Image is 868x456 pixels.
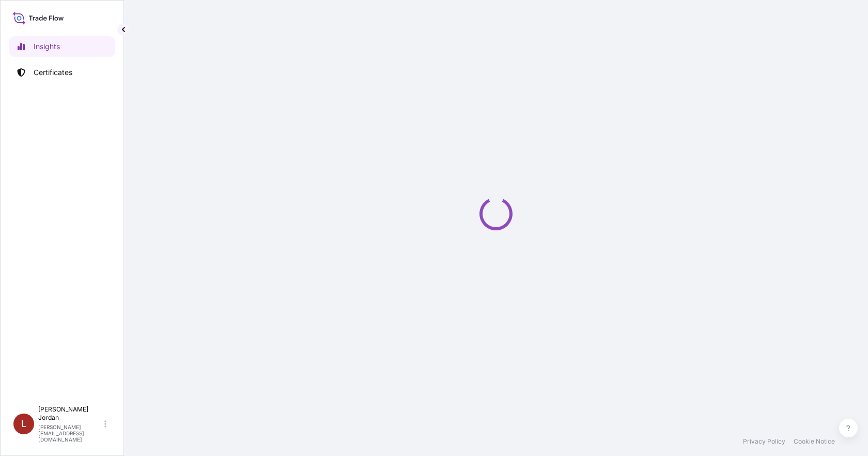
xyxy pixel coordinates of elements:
[34,41,60,52] p: Insights
[38,424,102,443] p: [PERSON_NAME][EMAIL_ADDRESS][DOMAIN_NAME]
[21,419,26,429] span: L
[9,62,115,83] a: Certificates
[794,437,835,446] a: Cookie Notice
[743,437,785,446] a: Privacy Policy
[9,36,115,57] a: Insights
[38,405,102,422] p: [PERSON_NAME] Jordan
[34,67,72,78] p: Certificates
